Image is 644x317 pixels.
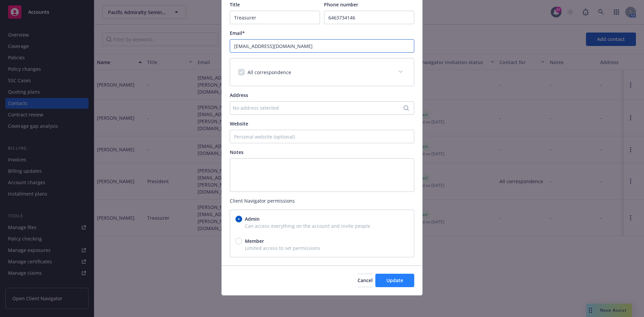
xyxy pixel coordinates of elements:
[230,197,414,204] span: Client Navigator permissions
[404,105,409,111] svg: Search
[230,30,245,36] span: Email*
[230,39,414,53] input: example@email.com
[230,120,248,127] span: Website
[235,222,409,229] span: Can access everything on the account and invite people
[245,237,264,245] span: Member
[324,1,358,8] span: Phone number
[230,11,320,24] input: e.g. CFO
[230,1,240,8] span: Title
[230,101,414,115] button: No address selected
[230,130,414,143] input: Personal website (optional)
[230,92,248,98] span: Address
[235,216,242,222] input: Admin
[324,11,414,24] input: (xxx) xxx-xxx
[375,274,414,287] button: Update
[248,69,291,75] span: All correspondence
[230,58,414,86] div: All correspondence
[233,104,405,111] div: No address selected
[230,149,244,155] span: Notes
[235,238,242,245] input: Member
[235,245,409,252] span: Limited access to set permissions
[245,215,260,222] span: Admin
[386,277,403,283] span: Update
[358,274,373,287] button: Cancel
[358,277,373,283] span: Cancel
